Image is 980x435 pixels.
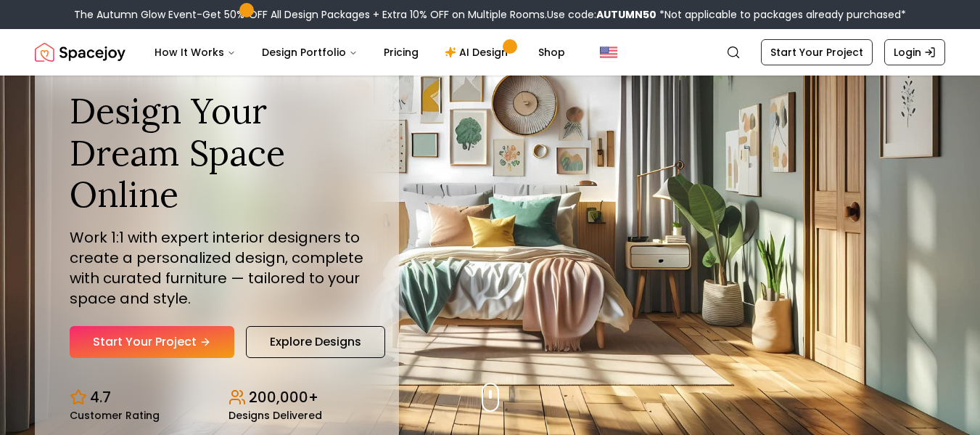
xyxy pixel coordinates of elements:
[143,38,247,67] button: How It Works
[596,7,656,22] b: AUTUMN50
[70,375,364,420] div: Design stats
[90,387,111,407] p: 4.7
[250,38,369,67] button: Design Portfolio
[884,39,945,65] a: Login
[547,7,656,22] span: Use code:
[35,29,945,76] nav: Global
[70,227,364,309] p: Work 1:1 with expert interior designers to create a personalized design, complete with curated fu...
[70,90,364,216] h1: Design Your Dream Space Online
[433,38,524,67] a: AI Design
[249,387,318,407] p: 200,000+
[228,410,322,420] small: Designs Delivered
[761,39,873,65] a: Start Your Project
[246,326,385,358] a: Explore Designs
[143,38,577,67] nav: Main
[656,7,906,22] span: *Not applicable to packages already purchased*
[35,38,125,67] a: Spacejoy
[600,44,617,61] img: United States
[74,7,906,22] div: The Autumn Glow Event-Get 50% OFF All Design Packages + Extra 10% OFF on Multiple Rooms.
[527,38,577,67] a: Shop
[35,38,125,67] img: Spacejoy Logo
[70,326,234,358] a: Start Your Project
[70,410,160,420] small: Customer Rating
[372,38,430,67] a: Pricing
